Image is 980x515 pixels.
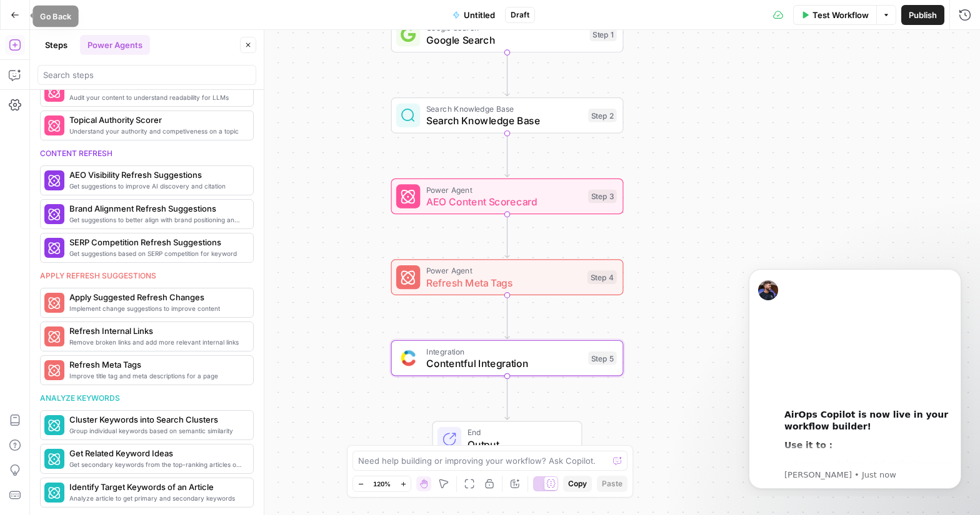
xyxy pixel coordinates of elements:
span: End [467,426,569,438]
div: Step 2 [588,109,617,122]
span: Integration [426,345,582,357]
span: Get suggestions to improve AI discovery and citation [69,181,243,191]
span: Paste [602,478,622,489]
span: Cluster Keywords into Search Clusters [69,413,243,426]
div: Step 3 [588,190,617,204]
button: Publish [901,5,944,25]
span: 120% [373,479,391,489]
span: SERP Competition Refresh Suggestions [69,236,243,248]
g: Edge from step_4 to step_5 [505,295,509,339]
span: AEO Visibility Refresh Suggestions [69,169,243,181]
div: Content refresh [40,148,254,159]
span: Topical Authority Scorer [69,114,243,126]
span: Copy [568,478,587,489]
div: Power AgentAEO Content ScorecardStep 3 [391,179,624,215]
span: AEO Content Scorecard [426,194,582,209]
span: Get Related Keyword Ideas [69,447,243,459]
div: Analyze keywords [40,393,254,404]
span: Test Workflow [812,9,869,21]
span: Contentful Integration [426,356,582,371]
div: EndOutput [391,421,624,458]
span: Draft [511,9,529,21]
span: Refresh Meta Tags [426,275,581,290]
span: Search Knowledge Base [426,113,582,128]
div: Search Knowledge BaseSearch Knowledge BaseStep 2 [391,97,624,134]
div: Step 4 [587,270,617,284]
button: Test Workflow [793,5,876,25]
span: Search Knowledge Base [426,103,582,115]
div: Step 5 [588,351,617,365]
div: IntegrationContentful IntegrationStep 5 [391,340,624,376]
span: Understand your authority and competiveness on a topic [69,126,243,136]
span: Publish [909,9,937,21]
div: Google SearchGoogle SearchStep 1 [391,17,624,53]
span: Brand Alignment Refresh Suggestions [69,202,243,215]
span: Refresh Internal Links [69,325,243,337]
span: Get suggestions to better align with brand positioning and tone [69,215,243,225]
div: Apply refresh suggestions [40,270,254,282]
button: Copy [563,476,592,492]
span: Apply Suggested Refresh Changes [69,291,243,303]
span: Group individual keywords based on semantic similarity [69,426,243,436]
g: Edge from step_3 to step_4 [505,214,509,258]
span: Google Search [426,32,584,47]
span: Identify Target Keywords of an Article [69,481,243,493]
span: Analyze article to get primary and secondary keywords [69,493,243,503]
g: Edge from step_1 to step_2 [505,52,509,96]
span: Get secondary keywords from the top-ranking articles of a target search term [69,459,243,469]
span: Refresh Meta Tags [69,358,243,371]
span: Implement change suggestions to improve content [69,303,243,313]
input: Search steps [43,69,251,81]
button: Paste [597,476,627,492]
span: Get suggestions based on SERP competition for keyword [69,248,243,258]
div: Step 1 [590,28,617,42]
div: Power AgentRefresh Meta TagsStep 4 [391,259,624,295]
img: sdasd.png [401,350,416,366]
span: Power Agent [426,184,582,195]
span: Output [467,437,569,452]
g: Edge from step_2 to step_3 [505,134,509,177]
iframe: Intercom notifications message [730,258,980,496]
span: Remove broken links and add more relevant internal links [69,337,243,347]
span: Audit your content to understand readability for LLMs [69,92,243,102]
span: Untitled [464,9,495,21]
g: Edge from step_5 to end [505,376,509,420]
span: Power Agent [426,265,581,277]
span: Improve title tag and meta descriptions for a page [69,371,243,381]
button: Untitled [445,5,502,25]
